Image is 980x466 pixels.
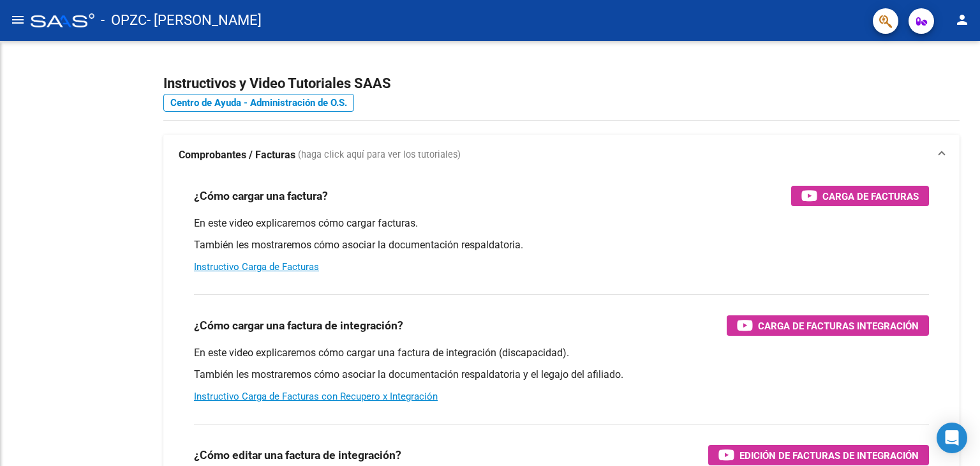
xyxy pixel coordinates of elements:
span: - [PERSON_NAME] [147,6,262,34]
h3: ¿Cómo editar una factura de integración? [194,446,401,464]
button: Carga de Facturas [791,186,929,206]
h2: Instructivos y Video Tutoriales SAAS [163,71,960,96]
p: En este video explicaremos cómo cargar una factura de integración (discapacidad). [194,346,929,360]
a: Instructivo Carga de Facturas con Recupero x Integración [194,391,438,402]
mat-icon: menu [10,12,26,27]
p: En este video explicaremos cómo cargar facturas. [194,216,929,230]
span: Carga de Facturas [822,188,919,204]
button: Carga de Facturas Integración [727,315,929,336]
strong: Comprobantes / Facturas [179,148,295,162]
h3: ¿Cómo cargar una factura? [194,187,328,205]
a: Centro de Ayuda - Administración de O.S. [163,94,354,112]
button: Edición de Facturas de integración [708,445,929,465]
span: Carga de Facturas Integración [758,318,919,334]
a: Instructivo Carga de Facturas [194,261,319,273]
span: - OPZC [101,6,147,34]
mat-icon: person [954,12,970,27]
p: También les mostraremos cómo asociar la documentación respaldatoria. [194,238,929,252]
p: También les mostraremos cómo asociar la documentación respaldatoria y el legajo del afiliado. [194,368,929,382]
div: Open Intercom Messenger [937,423,967,453]
span: Edición de Facturas de integración [739,447,919,463]
mat-expansion-panel-header: Comprobantes / Facturas (haga click aquí para ver los tutoriales) [163,135,960,176]
span: (haga click aquí para ver los tutoriales) [298,148,461,162]
h3: ¿Cómo cargar una factura de integración? [194,317,403,334]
